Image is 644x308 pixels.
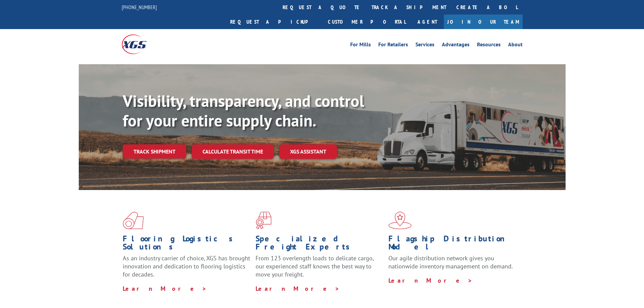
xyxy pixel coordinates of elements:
a: For Mills [350,42,371,49]
h1: Specialized Freight Experts [256,235,383,254]
a: Join Our Team [444,15,523,29]
a: [PHONE_NUMBER] [122,4,157,10]
p: From 123 overlength loads to delicate cargo, our experienced staff knows the best way to move you... [256,254,383,284]
a: Agent [411,15,444,29]
a: Learn More > [388,277,473,284]
img: xgs-icon-total-supply-chain-intelligence-red [123,212,144,229]
img: xgs-icon-flagship-distribution-model-red [388,212,412,229]
h1: Flooring Logistics Solutions [123,235,251,254]
a: Learn More > [256,285,340,292]
a: For Retailers [378,42,408,49]
a: Advantages [442,42,470,49]
a: XGS ASSISTANT [279,144,337,159]
a: Calculate transit time [192,144,274,159]
span: Our agile distribution network gives you nationwide inventory management on demand. [388,254,513,270]
a: Learn More > [123,285,207,292]
b: Visibility, transparency, and control for your entire supply chain. [123,90,364,131]
h1: Flagship Distribution Model [388,235,516,254]
a: About [508,42,523,49]
a: Services [415,42,434,49]
span: As an industry carrier of choice, XGS has brought innovation and dedication to flooring logistics... [123,254,250,278]
a: Track shipment [123,144,186,159]
a: Customer Portal [323,15,411,29]
a: Request a pickup [225,15,323,29]
a: Resources [477,42,501,49]
img: xgs-icon-focused-on-flooring-red [256,212,271,229]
